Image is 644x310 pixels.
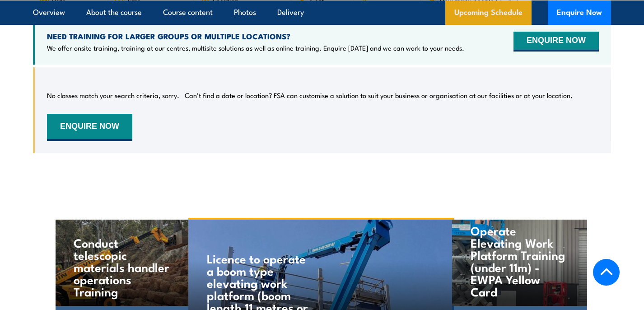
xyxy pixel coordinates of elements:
button: ENQUIRE NOW [47,114,132,141]
h4: Conduct telescopic materials handler operations Training [74,236,172,297]
h4: NEED TRAINING FOR LARGER GROUPS OR MULTIPLE LOCATIONS? [47,31,464,41]
p: No classes match your search criteria, sorry. [47,91,179,100]
p: We offer onsite training, training at our centres, multisite solutions as well as online training... [47,43,464,52]
p: Can’t find a date or location? FSA can customise a solution to suit your business or organisation... [185,91,573,100]
h4: Operate Elevating Work Platform Training (under 11m) - EWPA Yellow Card [471,224,569,297]
button: ENQUIRE NOW [513,32,599,52]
